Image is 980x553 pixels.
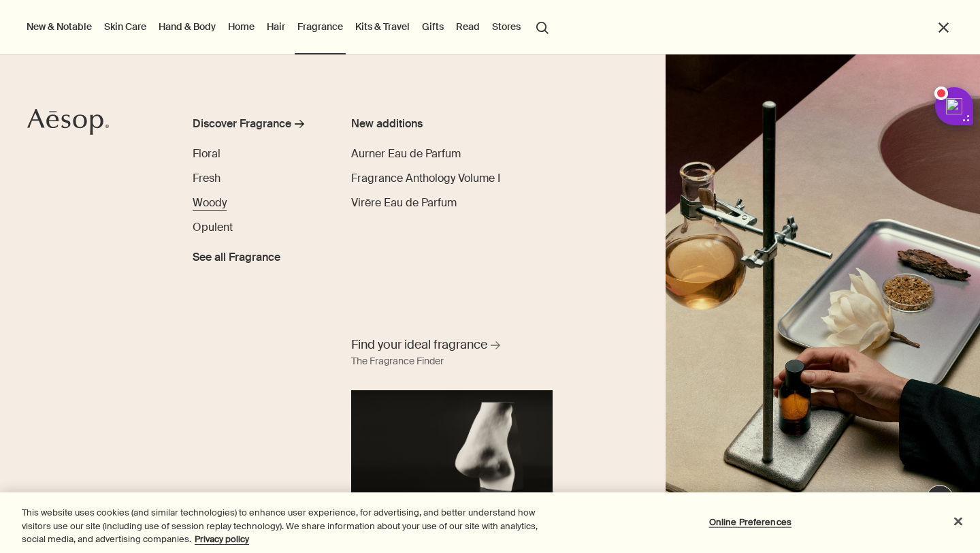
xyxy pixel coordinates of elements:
[193,171,220,185] span: Fresh
[193,249,280,266] span: See all Fragrance
[351,116,508,132] div: New additions
[530,14,555,39] button: Open search
[351,146,461,161] span: Aurner Eau de Parfum
[489,18,523,35] button: Stores
[193,219,233,236] a: Opulent
[193,116,321,138] a: Discover Fragrance
[193,146,220,161] span: Floral
[193,195,227,210] span: Woody
[193,220,233,234] span: Opulent
[943,506,973,536] button: Close
[351,146,461,162] a: Aurner Eau de Parfum
[351,195,457,210] span: Virēre Eau de Parfum
[351,336,487,353] span: Find your ideal fragrance
[156,18,218,35] a: Hand & Body
[351,195,457,211] a: Virēre Eau de Parfum
[666,54,980,553] img: Plaster sculptures of noses resting on stone podiums and a wooden ladder.
[419,18,446,35] a: Gifts
[24,105,112,142] a: Aesop
[193,146,220,162] a: Floral
[101,18,149,35] a: Skin Care
[708,508,793,535] button: Online Preferences, Opens the preference center dialog
[351,170,500,187] a: Fragrance Anthology Volume I
[348,333,557,504] a: Find your ideal fragrance The Fragrance FinderA nose sculpture placed in front of black background
[195,533,249,545] a: More information about your privacy, opens in a new tab
[193,116,291,132] div: Discover Fragrance
[295,18,346,35] a: Fragrance
[193,244,280,266] a: See all Fragrance
[264,18,288,35] a: Hair
[453,18,483,35] a: Read
[22,506,539,546] div: This website uses cookies (and similar technologies) to enhance user experience, for advertising,...
[225,18,257,35] a: Home
[24,18,95,35] button: New & Notable
[193,170,220,187] a: Fresh
[353,18,412,35] a: Kits & Travel
[27,108,109,136] svg: Aesop
[193,195,227,211] a: Woody
[936,20,951,35] button: Close the Menu
[351,353,444,370] div: The Fragrance Finder
[926,485,953,512] button: Live Assistance
[351,171,500,185] span: Fragrance Anthology Volume I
